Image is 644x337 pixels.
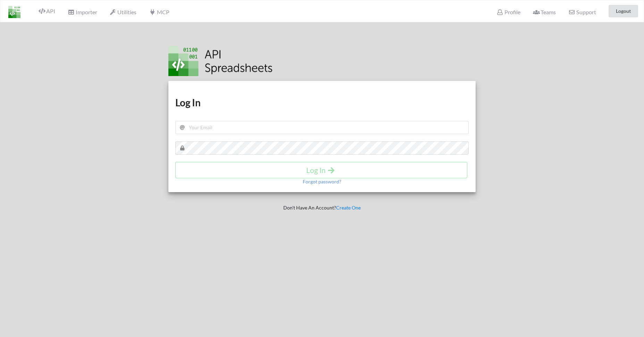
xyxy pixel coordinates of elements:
[68,9,97,15] span: Importer
[110,9,136,15] span: Utilities
[164,204,480,211] p: Don't Have An Account?
[533,9,556,15] span: Teams
[336,205,361,211] a: Create One
[8,6,20,18] img: LogoIcon.png
[39,8,55,14] span: API
[496,9,520,15] span: Profile
[609,5,638,17] button: Logout
[149,9,169,15] span: MCP
[175,96,469,109] h1: Log In
[175,121,469,134] input: Your Email
[303,178,341,185] p: Forgot password?
[568,9,596,15] span: Support
[168,46,273,76] img: Logo.png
